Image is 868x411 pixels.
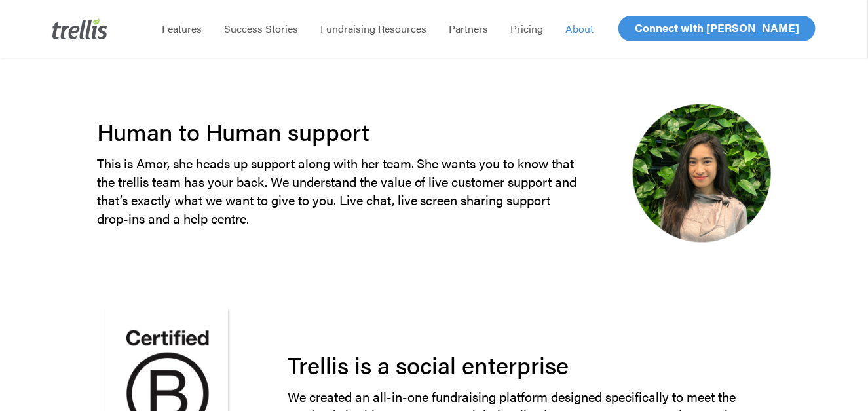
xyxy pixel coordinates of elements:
a: Success Stories [213,22,309,35]
img: Amor Headshot [633,104,771,243]
a: Connect with [PERSON_NAME] [618,16,816,41]
img: Trellis [52,18,107,39]
span: Connect with [PERSON_NAME] [635,20,799,35]
h2: Human to Human support [97,119,580,145]
a: Features [151,22,213,35]
h2: Trellis is a social enterprise [288,353,772,379]
span: Partners [449,21,488,36]
span: Success Stories [224,21,298,36]
span: About [565,21,594,36]
a: Fundraising Resources [309,22,438,35]
span: Pricing [510,21,543,36]
span: Fundraising Resources [320,21,426,36]
a: About [554,22,605,35]
a: Pricing [499,22,554,35]
p: This is Amor, she heads up support along with her team. She wants you to know that the trellis te... [97,155,580,228]
span: Features [162,21,202,36]
a: Partners [438,22,499,35]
